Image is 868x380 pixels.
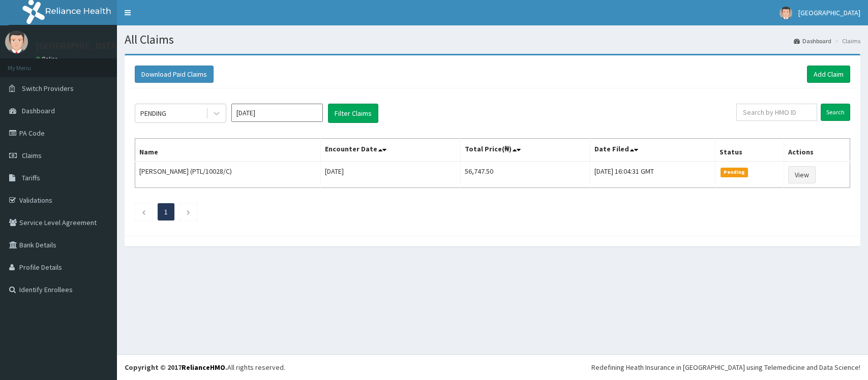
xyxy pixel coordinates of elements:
[135,162,321,188] td: [PERSON_NAME] (PTL/10028/C)
[5,30,28,53] img: User Image
[135,139,321,162] th: Name
[164,207,168,216] a: Page 1 is your current page
[832,37,860,45] li: Claims
[125,363,227,372] strong: Copyright © 2017 .
[461,162,590,188] td: 56,747.50
[780,7,792,19] img: User Image
[590,139,715,162] th: Date Filed
[320,139,460,162] th: Encounter Date
[135,66,214,83] button: Download Paid Claims
[22,84,74,93] span: Switch Providers
[591,362,860,372] div: Redefining Heath Insurance in [GEOGRAPHIC_DATA] using Telemedicine and Data Science!
[22,151,42,160] span: Claims
[140,108,166,118] div: PENDING
[590,162,715,188] td: [DATE] 16:04:31 GMT
[328,104,378,123] button: Filter Claims
[22,173,40,182] span: Tariffs
[117,354,868,380] footer: All rights reserved.
[22,106,55,115] span: Dashboard
[821,104,850,121] input: Search
[186,207,191,216] a: Next page
[461,139,590,162] th: Total Price(₦)
[36,41,119,50] p: [GEOGRAPHIC_DATA]
[807,66,850,83] a: Add Claim
[794,37,831,45] a: Dashboard
[36,55,60,62] a: Online
[125,33,860,46] h1: All Claims
[721,168,749,177] span: Pending
[231,104,323,122] input: Select Month and Year
[320,162,460,188] td: [DATE]
[788,166,816,183] a: View
[141,207,146,216] a: Previous page
[715,139,784,162] th: Status
[736,104,817,121] input: Search by HMO ID
[798,8,860,17] span: [GEOGRAPHIC_DATA]
[182,363,225,372] a: RelianceHMO
[784,139,850,162] th: Actions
